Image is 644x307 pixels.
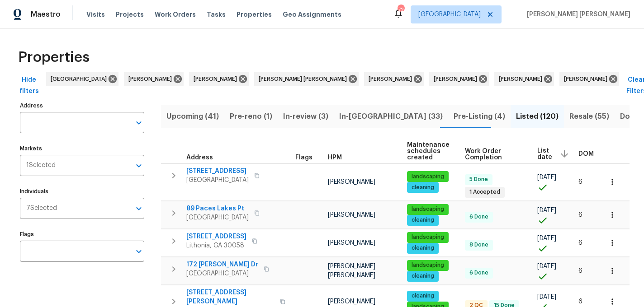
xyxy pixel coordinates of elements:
span: Upcoming (41) [166,110,219,123]
span: 6 Done [466,213,492,221]
label: Markets [20,146,144,151]
span: 6 [578,268,582,274]
div: [PERSON_NAME] [189,72,249,86]
span: 1 Accepted [466,188,504,196]
label: Individuals [20,189,144,194]
span: Pre-Listing (4) [454,110,505,123]
div: [GEOGRAPHIC_DATA] [46,72,118,86]
div: [PERSON_NAME] [124,72,184,86]
button: Open [133,245,145,258]
span: [PERSON_NAME] [328,179,375,185]
span: In-review (3) [283,110,328,123]
span: [PERSON_NAME] [328,298,375,305]
span: Properties [237,10,272,19]
span: Lithonia, GA 30058 [186,241,246,250]
span: cleaning [408,216,438,224]
span: [PERSON_NAME] [128,74,175,84]
button: Open [133,116,145,129]
span: [PERSON_NAME] [564,74,611,84]
label: Address [20,103,144,108]
span: Work Orders [155,10,196,19]
span: [PERSON_NAME] [PERSON_NAME] [328,263,375,279]
span: Maintenance schedules created [407,142,450,161]
span: 6 [578,179,582,185]
span: [PERSON_NAME] [328,240,375,246]
span: 5 Done [466,176,492,183]
span: cleaning [408,292,438,300]
span: [STREET_ADDRESS] [186,232,246,241]
div: [PERSON_NAME] [494,72,554,86]
span: 6 [578,298,582,305]
span: DOM [578,151,594,157]
span: [PERSON_NAME] [499,74,546,84]
span: [PERSON_NAME] [PERSON_NAME] [259,74,350,84]
span: [DATE] [537,263,556,270]
span: [PERSON_NAME] [328,212,375,218]
span: [STREET_ADDRESS][PERSON_NAME] [186,288,275,306]
div: [PERSON_NAME] [559,72,619,86]
span: 1 Selected [26,162,56,169]
span: Flags [295,154,313,161]
span: HPM [328,154,342,161]
span: 6 [578,212,582,218]
span: 7 Selected [26,205,57,212]
span: Maestro [31,10,61,19]
span: [GEOGRAPHIC_DATA] [186,213,249,222]
span: Geo Assignments [283,10,341,19]
span: [PERSON_NAME] [PERSON_NAME] [523,10,630,19]
span: [STREET_ADDRESS] [186,167,249,176]
button: Open [133,159,145,172]
span: landscaping [408,173,448,181]
button: Hide filters [14,72,43,99]
span: [DATE] [537,207,556,214]
span: [GEOGRAPHIC_DATA] [186,176,249,185]
span: [PERSON_NAME] [434,74,481,84]
span: Work Order Completion [465,148,522,161]
span: Hide filters [18,74,40,97]
span: In-[GEOGRAPHIC_DATA] (33) [339,110,443,123]
span: [GEOGRAPHIC_DATA] [51,74,110,84]
span: [DATE] [537,174,556,181]
span: cleaning [408,244,438,252]
span: 172 [PERSON_NAME] Dr [186,260,258,269]
span: cleaning [408,272,438,280]
span: Tasks [207,11,226,18]
div: 72 [398,5,404,14]
span: Pre-reno (1) [230,110,272,123]
span: Projects [116,10,144,19]
label: Flags [20,232,144,237]
span: Resale (55) [569,110,609,123]
span: 6 [578,240,582,246]
span: [GEOGRAPHIC_DATA] [186,269,258,278]
div: [PERSON_NAME] [PERSON_NAME] [254,72,359,86]
span: Properties [18,53,90,62]
span: landscaping [408,233,448,241]
button: Open [133,202,145,215]
span: cleaning [408,184,438,191]
span: Address [186,154,213,161]
span: [PERSON_NAME] [194,74,241,84]
span: Visits [86,10,105,19]
span: 6 Done [466,269,492,277]
span: 89 Paces Lakes Pt [186,204,249,213]
span: [DATE] [537,294,556,300]
span: List date [537,148,552,160]
span: Listed (120) [516,110,559,123]
span: [PERSON_NAME] [369,74,416,84]
span: [GEOGRAPHIC_DATA] [418,10,481,19]
span: landscaping [408,205,448,213]
span: landscaping [408,261,448,269]
div: [PERSON_NAME] [364,72,424,86]
span: [DATE] [537,235,556,242]
div: [PERSON_NAME] [429,72,489,86]
span: 8 Done [466,241,492,249]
